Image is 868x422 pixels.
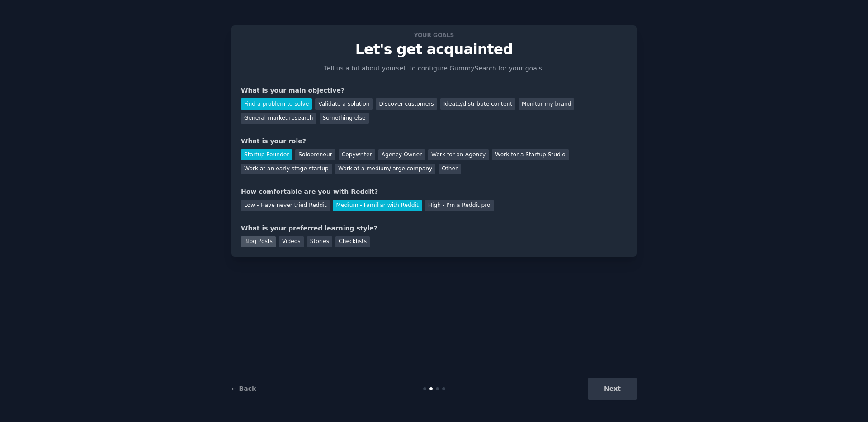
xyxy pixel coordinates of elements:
[241,113,316,124] div: General market research
[241,236,276,248] div: Blog Posts
[439,164,461,175] div: Other
[339,149,375,160] div: Copywriter
[425,200,494,211] div: High - I'm a Reddit pro
[231,385,256,392] a: ← Back
[335,236,370,248] div: Checklists
[440,98,515,110] div: Ideate/distribute content
[335,164,435,175] div: Work at a medium/large company
[412,30,456,40] span: Your goals
[241,86,627,95] div: What is your main objective?
[492,149,568,160] div: Work for a Startup Studio
[320,64,548,73] p: Tell us a bit about yourself to configure GummySearch for your goals.
[279,236,304,248] div: Videos
[241,149,292,160] div: Startup Founder
[320,113,369,124] div: Something else
[241,164,332,175] div: Work at an early stage startup
[241,224,627,233] div: What is your preferred learning style?
[241,98,312,110] div: Find a problem to solve
[376,98,437,110] div: Discover customers
[378,149,425,160] div: Agency Owner
[241,136,627,146] div: What is your role?
[428,149,489,160] div: Work for an Agency
[241,42,627,57] p: Let's get acquainted
[241,187,627,197] div: How comfortable are you with Reddit?
[315,98,373,110] div: Validate a solution
[307,236,332,248] div: Stories
[295,149,335,160] div: Solopreneur
[333,200,421,211] div: Medium - Familiar with Reddit
[241,200,330,211] div: Low - Have never tried Reddit
[519,98,574,110] div: Monitor my brand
